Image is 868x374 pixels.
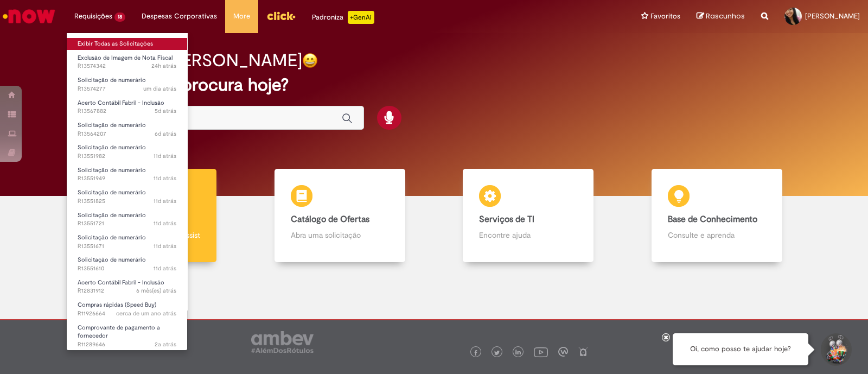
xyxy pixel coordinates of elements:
[74,11,112,22] span: Requisições
[697,11,745,22] a: Rascunhos
[78,309,176,318] span: R11926664
[57,169,246,263] a: Tirar dúvidas Tirar dúvidas com Lupi Assist e Gen Ai
[78,278,164,287] span: Acerto Contábil Fabril - Inclusão
[154,264,176,272] time: 19/09/2025 16:21:47
[142,11,217,22] span: Despesas Corporativas
[155,340,176,348] time: 25/03/2024 14:11:08
[650,11,680,22] span: Favoritos
[67,254,187,274] a: Aberto R13551610 : Solicitação de numerário
[494,350,500,356] img: logo_footer_twitter.png
[534,345,548,359] img: logo_footer_youtube.png
[154,197,176,205] span: 11d atrás
[78,340,176,349] span: R11289646
[302,53,318,68] img: happy-face.png
[78,301,156,309] span: Compras rápidas (Speed Buy)
[1,5,57,27] img: ServiceNow
[623,169,812,263] a: Base de Conhecimento Consulte e aprenda
[155,130,176,138] time: 24/09/2025 16:53:11
[78,152,176,161] span: R13551982
[67,164,187,185] a: Aberto R13551949 : Solicitação de numerário
[66,33,188,351] ul: Requisições
[67,322,187,345] a: Aberto R11289646 : Comprovante de pagamento a fornecedor
[154,152,176,160] span: 11d atrás
[154,242,176,250] time: 19/09/2025 16:32:19
[78,166,146,174] span: Solicitação de numerário
[154,219,176,227] time: 19/09/2025 16:40:01
[67,97,187,117] a: Aberto R13567882 : Acerto Contábil Fabril - Inclusão
[668,214,757,225] b: Base de Conhecimento
[668,230,766,240] p: Consulte e aprenda
[578,347,588,357] img: logo_footer_naosei.png
[558,347,568,357] img: logo_footer_workplace.png
[67,210,187,230] a: Aberto R13551721 : Solicitação de numerário
[84,75,784,94] h2: O que você procura hoje?
[67,277,187,297] a: Aberto R12831912 : Acerto Contábil Fabril - Inclusão
[251,331,314,353] img: logo_footer_ambev_rotulo_gray.png
[84,51,302,70] h2: Boa noite, [PERSON_NAME]
[78,242,176,251] span: R13551671
[154,219,176,227] span: 11d atrás
[67,232,187,252] a: Aberto R13551671 : Solicitação de numerário
[114,12,125,22] span: 18
[78,76,146,84] span: Solicitação de numerário
[233,11,250,22] span: More
[246,169,435,263] a: Catálogo de Ofertas Abra uma solicitação
[291,230,389,240] p: Abra uma solicitação
[154,152,176,160] time: 19/09/2025 17:38:53
[515,350,521,356] img: logo_footer_linkedin.png
[78,233,146,242] span: Solicitação de numerário
[154,174,176,182] span: 11d atrás
[78,287,176,295] span: R12831912
[706,11,745,21] span: Rascunhos
[805,11,860,21] span: [PERSON_NAME]
[155,340,176,348] span: 2a atrás
[67,119,187,140] a: Aberto R13564207 : Solicitação de numerário
[143,85,176,93] span: um dia atrás
[78,99,164,107] span: Acerto Contábil Fabril - Inclusão
[116,309,176,318] span: cerca de um ano atrás
[78,219,176,228] span: R13551721
[151,62,176,70] span: 24h atrás
[67,349,187,369] a: Aberto R10306164 : Acerto Contábil Fabril - Inclusão
[78,130,176,138] span: R13564207
[78,174,176,183] span: R13551949
[78,264,176,273] span: R13551610
[151,62,176,70] time: 28/09/2025 22:04:37
[67,299,187,319] a: Aberto R11926664 : Compras rápidas (Speed Buy)
[78,197,176,206] span: R13551825
[78,107,176,116] span: R13567882
[67,74,187,94] a: Aberto R13574277 : Solicitação de numerário
[78,324,160,340] span: Comprovante de pagamento a fornecedor
[78,188,146,196] span: Solicitação de numerário
[67,52,187,72] a: Aberto R13574342 : Exclusão de Imagem de Nota Fiscal
[78,85,176,93] span: R13574277
[78,256,146,264] span: Solicitação de numerário
[154,174,176,182] time: 19/09/2025 17:30:43
[116,309,176,318] time: 26/08/2024 21:57:37
[78,211,146,219] span: Solicitação de numerário
[67,38,187,50] a: Exibir Todas as Solicitações
[78,62,176,71] span: R13574342
[312,11,374,24] div: Padroniza
[78,143,146,151] span: Solicitação de numerário
[155,107,176,115] time: 25/09/2025 16:36:06
[136,287,176,295] span: 6 mês(es) atrás
[154,242,176,250] span: 11d atrás
[348,11,374,24] p: +GenAi
[78,121,146,129] span: Solicitação de numerário
[78,54,173,62] span: Exclusão de Imagem de Nota Fiscal
[819,333,852,366] button: Iniciar Conversa de Suporte
[67,187,187,207] a: Aberto R13551825 : Solicitação de numerário
[673,333,808,365] div: Oi, como posso te ajudar hoje?
[291,214,369,225] b: Catálogo de Ofertas
[155,130,176,138] span: 6d atrás
[473,350,478,356] img: logo_footer_facebook.png
[136,287,176,295] time: 19/03/2025 17:28:57
[479,230,577,240] p: Encontre ajuda
[154,197,176,205] time: 19/09/2025 17:01:41
[434,169,623,263] a: Serviços de TI Encontre ajuda
[155,107,176,115] span: 5d atrás
[154,264,176,272] span: 11d atrás
[143,85,176,93] time: 28/09/2025 20:25:26
[479,214,534,225] b: Serviços de TI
